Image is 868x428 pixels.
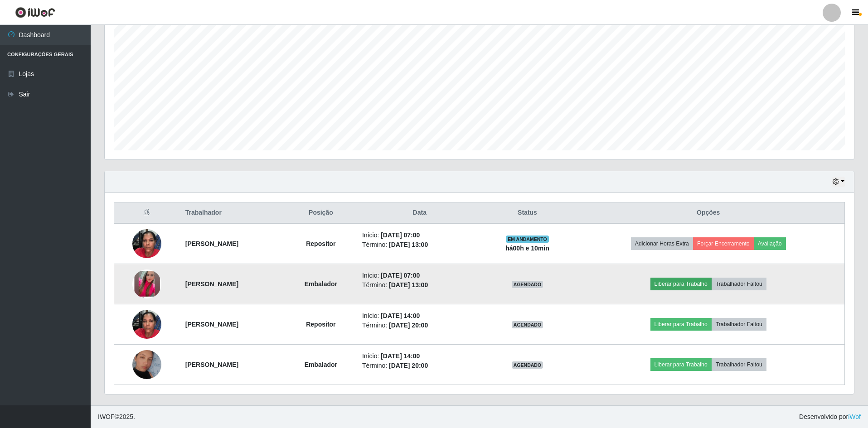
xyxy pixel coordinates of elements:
[98,412,135,422] span: © 2025 .
[712,278,766,290] button: Trabalhador Faltou
[180,202,285,224] th: Trabalhador
[98,413,115,420] span: IWOF
[389,241,428,248] time: [DATE] 13:00
[185,321,238,328] strong: [PERSON_NAME]
[506,236,549,243] span: EM ANDAMENTO
[362,231,477,240] li: Início:
[132,305,161,343] img: 1757881291938.jpeg
[712,358,766,371] button: Trabalhador Faltou
[185,280,238,288] strong: [PERSON_NAME]
[650,278,712,290] button: Liberar para Trabalho
[132,339,161,390] img: 1755853251754.jpeg
[132,224,161,263] img: 1757881291938.jpeg
[572,202,844,224] th: Opções
[305,361,337,368] strong: Embalador
[362,351,477,361] li: Início:
[712,318,766,331] button: Trabalhador Faltou
[357,202,483,224] th: Data
[650,318,712,331] button: Liberar para Trabalho
[381,272,420,279] time: [DATE] 07:00
[362,240,477,250] li: Término:
[381,231,420,239] time: [DATE] 07:00
[132,253,161,316] img: 1757960398306.jpeg
[362,361,477,370] li: Término:
[512,281,543,288] span: AGENDADO
[848,413,861,420] a: iWof
[512,361,543,369] span: AGENDADO
[631,237,693,250] button: Adicionar Horas Extra
[389,322,428,329] time: [DATE] 20:00
[285,202,357,224] th: Posição
[185,361,238,368] strong: [PERSON_NAME]
[693,237,754,250] button: Forçar Encerramento
[185,240,238,247] strong: [PERSON_NAME]
[362,321,477,330] li: Término:
[512,321,543,328] span: AGENDADO
[362,280,477,290] li: Término:
[305,280,337,288] strong: Embalador
[754,237,786,250] button: Avaliação
[381,352,420,360] time: [DATE] 14:00
[362,311,477,321] li: Início:
[389,362,428,369] time: [DATE] 20:00
[381,312,420,319] time: [DATE] 14:00
[389,281,428,289] time: [DATE] 13:00
[650,358,712,371] button: Liberar para Trabalho
[306,321,335,328] strong: Repositor
[799,412,861,422] span: Desenvolvido por
[306,240,335,247] strong: Repositor
[483,202,572,224] th: Status
[505,245,549,252] strong: há 00 h e 10 min
[15,7,55,18] img: CoreUI Logo
[362,271,477,280] li: Início:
